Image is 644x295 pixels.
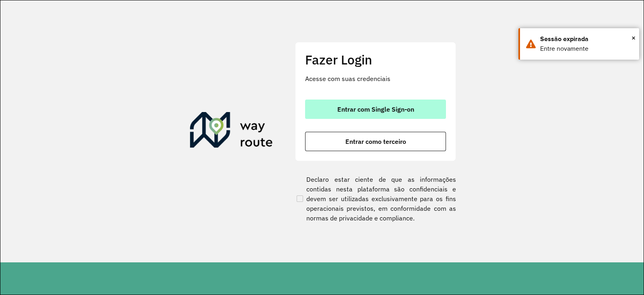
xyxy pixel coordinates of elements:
span: Entrar com Single Sign-on [337,106,414,112]
button: Close [632,32,636,44]
p: Acesse com suas credenciais [305,74,446,83]
div: Sessão expirada [540,34,633,44]
span: × [632,32,636,44]
div: Entre novamente [540,44,633,54]
label: Declaro estar ciente de que as informações contidas nesta plataforma são confidenciais e devem se... [295,175,456,223]
button: button [305,100,446,119]
button: button [305,132,446,151]
span: Entrar como terceiro [345,138,406,145]
img: Roteirizador AmbevTech [190,112,273,151]
h2: Fazer Login [305,52,446,67]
